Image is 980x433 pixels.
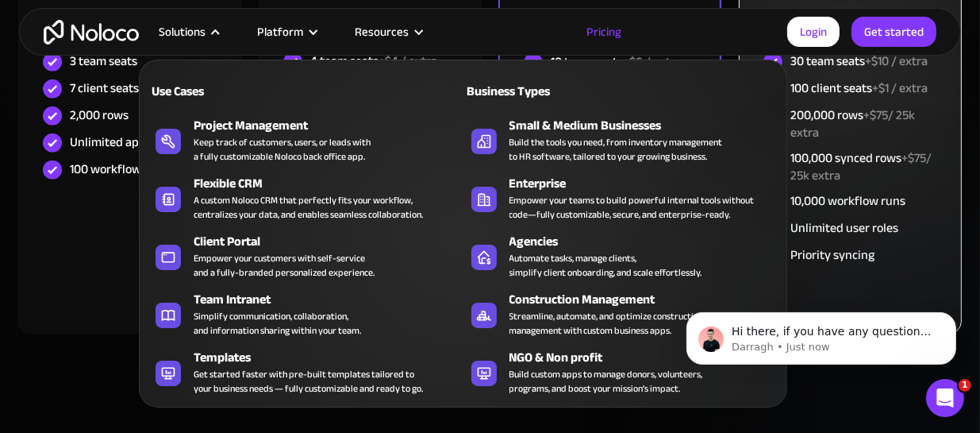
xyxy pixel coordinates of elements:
a: Team IntranetSimplify communication, collaboration,and information sharing within your team. [148,287,463,341]
div: Priority syncing [790,246,874,264]
div: Agencies [509,232,786,251]
a: TemplatesGet started faster with pre-built templates tailored toyour business needs — fully custo... [148,345,463,399]
div: 2,000 rows [70,106,129,124]
div: Automate tasks, manage clients, simplify client onboarding, and scale effortlessly. [509,251,702,280]
a: NGO & Non profitBuild custom apps to manage donors, volunteers,programs, and boost your mission’s... [463,345,778,399]
div: Resources [335,21,440,42]
div: Get started faster with pre-built templates tailored to your business needs — fully customizable ... [194,367,423,396]
div: Construction Management [509,290,786,309]
a: Get started [851,17,936,47]
nav: Solutions [139,37,787,408]
a: Client PortalEmpower your customers with self-serviceand a fully-branded personalized experience. [148,229,463,283]
div: Solutions [139,21,237,42]
div: Templates [194,348,470,367]
div: Business Types [463,82,615,101]
div: Flexible CRM [194,174,470,193]
a: Flexible CRMA custom Noloco CRM that perfectly fits your workflow,centralizes your data, and enab... [148,171,463,225]
div: Streamline, automate, and optimize construction management with custom business apps. [509,309,704,338]
a: Use Cases [148,72,463,109]
div: Use Cases [148,82,299,101]
span: +$75/ 25k extra [790,103,915,145]
a: Business Types [463,72,778,109]
div: A custom Noloco CRM that perfectly fits your workflow, centralizes your data, and enables seamles... [194,193,423,222]
div: 200,000 rows [790,106,937,141]
div: Enterprise [509,174,786,193]
a: Login [787,17,840,47]
div: 30 team seats [790,52,928,70]
div: Platform [237,21,335,42]
a: home [44,20,139,44]
div: Empower your customers with self-service and a fully-branded personalized experience. [194,251,375,280]
div: Resources [355,21,409,42]
div: Unlimited apps [70,133,152,151]
div: Build the tools you need, from inventory management to HR software, tailored to your growing busi... [509,135,723,164]
a: Project ManagementKeep track of customers, users, or leads witha fully customizable Noloco back o... [148,113,463,167]
div: Team Intranet [194,290,470,309]
span: +$1 / extra [872,76,928,100]
a: EnterpriseEmpower your teams to build powerful internal tools without code—fully customizable, se... [463,171,778,225]
div: Client Portal [194,232,470,251]
iframe: Intercom notifications message [663,279,980,390]
a: Small & Medium BusinessesBuild the tools you need, from inventory managementto HR software, tailo... [463,113,778,167]
a: AgenciesAutomate tasks, manage clients,simplify client onboarding, and scale effortlessly. [463,229,778,283]
a: Construction ManagementStreamline, automate, and optimize constructionmanagement with custom busi... [463,287,778,341]
div: NGO & Non profit [509,348,786,367]
div: Build custom apps to manage donors, volunteers, programs, and boost your mission’s impact. [509,367,703,396]
div: 3 team seats [70,52,137,70]
div: Small & Medium Businesses [509,116,786,135]
div: 100 client seats [790,79,928,97]
div: Simplify communication, collaboration, and information sharing within your team. [194,309,361,338]
span: +$75/ 25k extra [790,146,932,188]
div: 100 workflow runs [70,160,168,178]
div: Platform [257,21,303,42]
div: Keep track of customers, users, or leads with a fully customizable Noloco back office app. [194,135,371,164]
span: 1 [959,379,971,392]
iframe: Intercom live chat [926,379,964,417]
div: 100,000 synced rows [790,149,937,184]
div: Unlimited user roles [790,219,898,237]
div: 7 client seats [70,79,139,97]
div: Project Management [194,116,470,135]
a: Pricing [567,21,641,42]
div: Empower your teams to build powerful internal tools without code—fully customizable, secure, and ... [509,193,771,222]
div: Solutions [159,21,206,42]
div: 10,000 workflow runs [790,192,905,210]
